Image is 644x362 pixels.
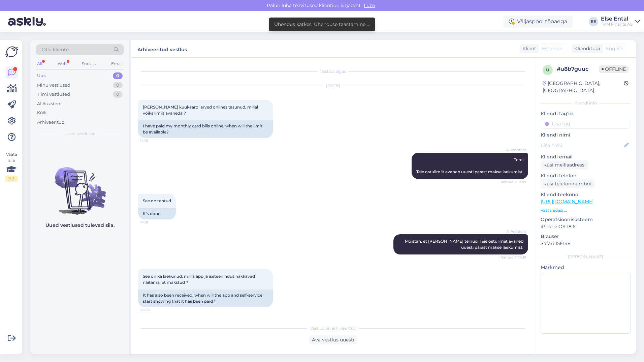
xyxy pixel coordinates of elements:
div: Else Ental [601,16,633,22]
span: See on ka laekunud, millla äpp ja iseteenindus hakkavad näitama, et makstud ? [143,274,256,285]
div: Küsi meiliaadressi [541,160,588,170]
span: 14:19 [140,220,165,225]
div: AI Assistent [37,100,62,107]
p: Uued vestlused tulevad siia. [45,222,115,229]
img: No chats [30,155,129,216]
div: It's done. [138,208,176,219]
div: Uus [37,72,46,79]
label: Arhiveeritud vestlus [137,44,187,53]
a: [URL][DOMAIN_NAME] [541,199,593,205]
p: Kliendi email [541,153,631,160]
input: Lisa tag [541,119,631,129]
img: Askly Logo [5,46,18,58]
div: Klient [520,45,536,52]
div: Arhiveeritud [37,119,65,126]
a: Else EntalTKM Finants AS [601,16,640,27]
div: EE [589,17,598,26]
span: Estonian [542,45,562,52]
div: Küsi telefoninumbrit [541,179,595,188]
div: 0 [113,91,123,98]
div: [GEOGRAPHIC_DATA], [GEOGRAPHIC_DATA] [543,80,624,94]
div: Kliendi info [541,100,631,106]
div: 0 [113,72,123,79]
span: u [546,67,549,72]
span: Vestlus on arhiveeritud [310,325,356,331]
span: Offline [599,65,629,73]
div: It has also been received, when will the app and self-service start showing that it has been paid? [138,290,273,307]
span: See on tehtud [143,198,171,203]
div: [DATE] [138,83,528,89]
div: Ava vestlus uuesti [309,335,357,344]
span: Luba [362,2,377,8]
p: Kliendi telefon [541,172,631,179]
span: 14:20 [140,307,165,312]
div: 0 [113,82,123,89]
span: Nähtud ✓ 14:19 [501,179,526,184]
span: AI Assistent [501,147,526,152]
p: Märkmed [541,264,631,271]
div: Email [110,59,124,68]
div: Socials [80,59,97,68]
div: Kõik [37,110,47,116]
div: I have paid my monthly card bills online, when will the limit be available? [138,120,273,138]
span: [PERSON_NAME] kuukaardi arved onlines tasunud, millal võiks limiit avaneda ? [143,104,259,116]
span: 14:19 [140,138,165,143]
div: Minu vestlused [37,82,70,89]
p: Brauser [541,233,631,240]
div: Ühendus katkes. Ühenduse taastamine ... [274,21,370,28]
span: Otsi kliente [42,46,69,53]
span: Nähtud ✓ 14:19 [501,255,526,260]
div: Tiimi vestlused [37,91,70,98]
span: AI Assistent [501,229,526,234]
div: Vaata siia [5,151,18,182]
p: Klienditeekond [541,191,631,198]
p: Kliendi tag'id [541,110,631,117]
p: Operatsioonisüsteem [541,216,631,223]
div: All [36,59,43,68]
div: Väljaspool tööaega [504,16,573,28]
div: 1 / 3 [5,176,18,182]
span: Mõistan, et [PERSON_NAME] teinud. Teie ostulimiit avaneb uuesti pärast makse laekumist. [405,239,524,250]
span: Uued vestlused [64,131,96,137]
p: Kliendi nimi [541,131,631,139]
div: Web [56,59,68,68]
p: Safari 15E148 [541,240,631,247]
div: TKM Finants AS [601,22,633,27]
span: English [606,45,623,52]
input: Lisa nimi [541,142,623,149]
div: Vestlus algas [138,68,528,74]
p: Vaata edasi ... [541,207,631,213]
p: iPhone OS 18.6 [541,223,631,230]
div: [PERSON_NAME] [541,254,631,260]
div: # u8b7guuc [557,65,599,73]
div: Klienditugi [572,45,600,52]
